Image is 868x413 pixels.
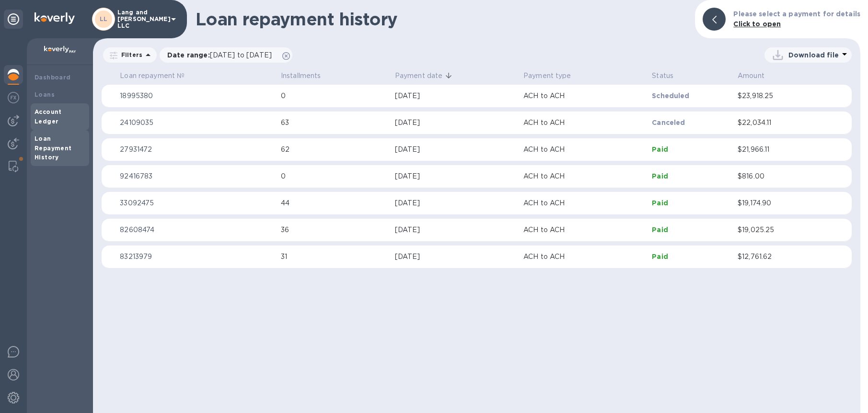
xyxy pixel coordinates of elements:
[395,71,455,81] span: Payment date
[738,171,819,181] p: $816.00
[4,10,23,29] div: Unpin categories
[523,91,644,101] p: ACH to ACH
[196,9,687,29] h1: Loan repayment history
[120,91,273,101] p: 18995380
[652,252,730,261] p: Paid
[35,91,55,98] b: Loans
[281,252,387,262] p: 31
[652,91,730,100] p: Scheduled
[35,135,72,161] b: Loan Repayment History
[738,71,764,81] p: Amount
[523,198,644,208] p: ACH to ACH
[35,74,71,81] b: Dashboard
[738,225,819,235] p: $19,025.25
[395,71,443,81] p: Payment date
[281,91,387,101] p: 0
[652,171,730,181] p: Paid
[167,50,277,60] p: Date range :
[738,198,819,208] p: $19,174.90
[395,198,516,208] div: [DATE]
[738,71,777,81] span: Amount
[120,145,273,155] p: 27931472
[738,118,819,128] p: $22,034.11
[120,171,273,181] p: 92416783
[652,118,730,127] p: Canceled
[210,51,272,59] span: [DATE] to [DATE]
[117,51,142,59] p: Filters
[35,12,75,24] img: Logo
[652,145,730,154] p: Paid
[652,71,686,81] span: Status
[733,20,781,28] b: Click to open
[281,145,387,155] p: 62
[652,198,730,208] p: Paid
[523,71,584,81] span: Payment type
[523,118,644,128] p: ACH to ACH
[738,91,819,101] p: $23,918.25
[788,50,839,60] p: Download file
[100,15,108,22] b: LL
[120,118,273,128] p: 24109035
[523,252,644,262] p: ACH to ACH
[523,71,571,81] p: Payment type
[160,47,292,63] div: Date range:[DATE] to [DATE]
[281,71,334,81] span: Installments
[281,71,321,81] p: Installments
[120,71,197,81] span: Loan repayment №
[523,225,644,235] p: ACH to ACH
[733,10,860,18] b: Please select a payment for details
[652,71,673,81] p: Status
[120,252,273,262] p: 83213979
[738,252,819,262] p: $12,761.62
[120,198,273,208] p: 33092475
[8,92,19,103] img: Foreign exchange
[395,145,516,155] div: [DATE]
[35,108,62,125] b: Account Ledger
[120,71,185,81] p: Loan repayment №
[395,91,516,101] div: [DATE]
[281,118,387,128] p: 63
[523,171,644,181] p: ACH to ACH
[120,225,273,235] p: 82608474
[117,9,165,29] p: Lang and [PERSON_NAME] LLC
[281,171,387,181] p: 0
[652,225,730,234] p: Paid
[395,225,516,235] div: [DATE]
[281,198,387,208] p: 44
[523,145,644,155] p: ACH to ACH
[395,252,516,262] div: [DATE]
[281,225,387,235] p: 36
[395,171,516,181] div: [DATE]
[395,118,516,128] div: [DATE]
[738,145,819,155] p: $21,966.11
